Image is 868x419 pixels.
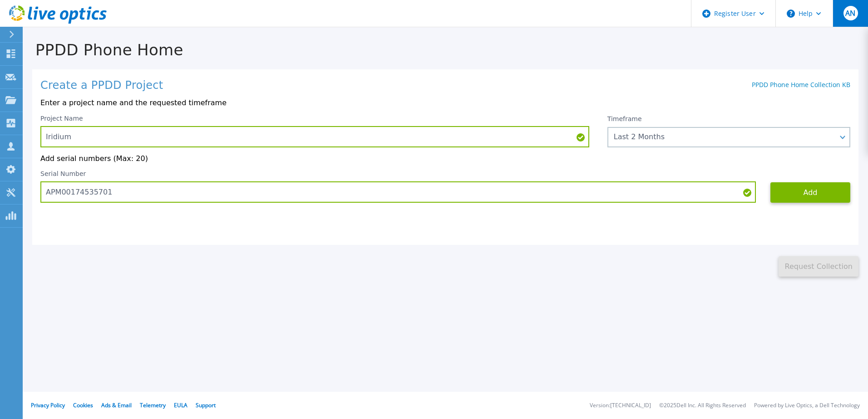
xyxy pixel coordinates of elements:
li: © 2025 Dell Inc. All Rights Reserved [659,403,746,409]
button: Add [770,182,850,203]
span: AN [845,10,855,17]
a: PPDD Phone Home Collection KB [752,80,850,89]
h1: PPDD Phone Home [23,41,868,59]
li: Powered by Live Optics, a Dell Technology [754,403,860,409]
a: Ads & Email [101,401,132,409]
input: Enter Serial Number [40,181,756,203]
label: Timeframe [607,115,642,122]
div: Last 2 Months [614,133,834,141]
a: Support [196,401,216,409]
label: Project Name [40,115,83,122]
input: Enter Project Name [40,126,589,147]
li: Version: [TECHNICAL_ID] [590,403,651,409]
p: Enter a project name and the requested timeframe [40,99,850,107]
a: Telemetry [140,401,166,409]
a: Privacy Policy [31,401,65,409]
a: EULA [174,401,187,409]
p: Add serial numbers (Max: 20) [40,155,850,163]
a: Cookies [73,401,93,409]
label: Serial Number [40,171,86,177]
button: Request Collection [779,256,858,277]
h1: Create a PPDD Project [40,79,163,92]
